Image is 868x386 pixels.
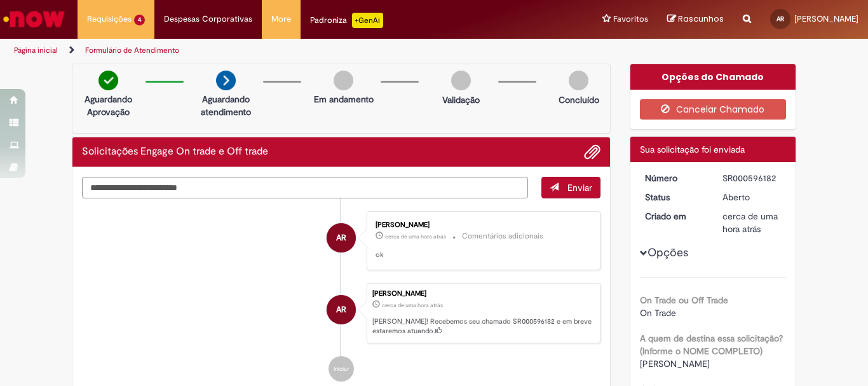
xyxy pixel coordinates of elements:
textarea: Digite sua mensagem aqui... [82,177,528,198]
time: 01/10/2025 10:05:17 [722,210,778,235]
span: 4 [134,15,145,25]
span: cerca de uma hora atrás [385,233,446,240]
ul: Trilhas de página [10,39,569,62]
div: [PERSON_NAME] [376,221,587,229]
div: Opções do Chamado [630,64,796,90]
span: Enviar [567,182,592,193]
p: +GenAi [352,13,383,28]
div: [PERSON_NAME] [372,290,593,298]
span: Rascunhos [678,13,724,25]
div: Aberto [722,191,782,203]
small: Comentários adicionais [462,231,543,242]
span: cerca de uma hora atrás [382,301,443,309]
p: Concluído [559,93,599,106]
span: More [271,13,291,25]
b: On Trade ou Off Trade [640,294,728,306]
time: 01/10/2025 10:05:17 [382,301,443,309]
span: AR [336,294,346,325]
a: Página inicial [14,45,58,55]
span: Despesas Corporativas [164,13,252,25]
p: ok [376,250,587,260]
div: 01/10/2025 10:05:17 [722,210,782,235]
span: [PERSON_NAME] [794,13,858,24]
p: [PERSON_NAME]! Recebemos seu chamado SR000596182 e em breve estaremos atuando. [372,317,593,336]
p: Aguardando Aprovação [78,93,139,118]
button: Adicionar anexos [584,144,600,160]
dt: Número [635,172,714,184]
p: Em andamento [314,93,374,106]
img: check-circle-green.png [98,71,118,90]
div: Adriel Ferreira Reis [327,295,356,324]
b: A quem de destina essa solicitação? (Informe o NOME COMPLETO) [640,333,783,357]
span: [PERSON_NAME] [640,358,710,369]
img: img-circle-grey.png [569,71,588,90]
li: Adriel Ferreira Reis [82,283,600,344]
button: Cancelar Chamado [640,99,787,120]
span: Sua solicitação foi enviada [640,144,745,155]
p: Aguardando atendimento [195,93,257,118]
h2: Solicitações Engage On trade e Off trade Histórico de tíquete [82,146,268,158]
img: ServiceNow [1,6,67,32]
span: Favoritos [613,13,648,25]
div: SR000596182 [722,172,782,184]
dt: Status [635,191,714,203]
img: img-circle-grey.png [334,71,353,90]
span: AR [336,223,346,253]
img: arrow-next.png [216,71,236,90]
span: Requisições [87,13,132,25]
a: Formulário de Atendimento [85,45,179,55]
img: img-circle-grey.png [451,71,471,90]
span: On Trade [640,307,676,319]
button: Enviar [541,177,600,198]
div: Adriel Ferreira Reis [327,223,356,252]
time: 01/10/2025 10:10:28 [385,233,446,240]
a: Rascunhos [667,13,724,25]
span: cerca de uma hora atrás [722,210,778,235]
div: Padroniza [310,13,383,28]
dt: Criado em [635,210,714,223]
span: AR [776,15,784,23]
p: Validação [442,93,480,106]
